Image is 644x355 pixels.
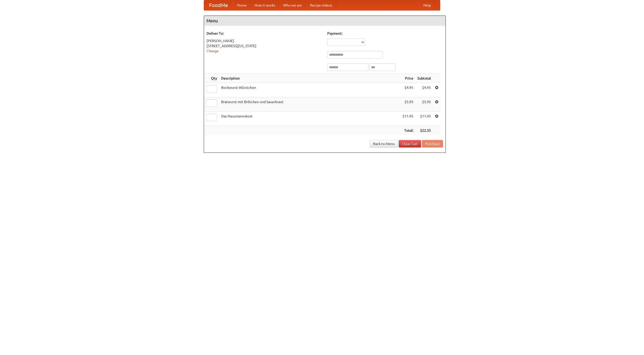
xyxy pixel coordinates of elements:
[399,140,421,148] a: Clear Cart
[219,83,400,97] td: Bockwurst Würstchen
[219,112,400,126] td: Das Hausmannskost
[415,97,433,112] td: $5.95
[400,97,415,112] td: $5.95
[207,49,219,53] a: Change
[400,126,415,135] th: Total:
[207,38,322,43] div: [PERSON_NAME]
[415,74,433,83] th: Subtotal
[419,0,435,10] a: Help
[219,74,400,83] th: Description
[370,140,398,148] a: Back to Menu
[279,0,306,10] a: Who we are
[400,83,415,97] td: $4.95
[204,0,233,10] a: FoodMe
[415,126,433,135] th: $22.35
[306,0,336,10] a: Recipe videos
[251,0,279,10] a: How it works
[415,112,433,126] td: $11.45
[207,31,322,36] h5: Deliver To:
[400,74,415,83] th: Price
[204,16,446,26] h4: Menu
[400,112,415,126] td: $11.45
[204,74,219,83] th: Qty
[415,83,433,97] td: $4.95
[207,43,322,48] div: [STREET_ADDRESS][US_STATE]
[233,0,251,10] a: Home
[219,97,400,112] td: Bratwurst mit Brötchen und Sauerkraut
[327,31,443,36] h5: Payment:
[422,140,443,148] button: Purchase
